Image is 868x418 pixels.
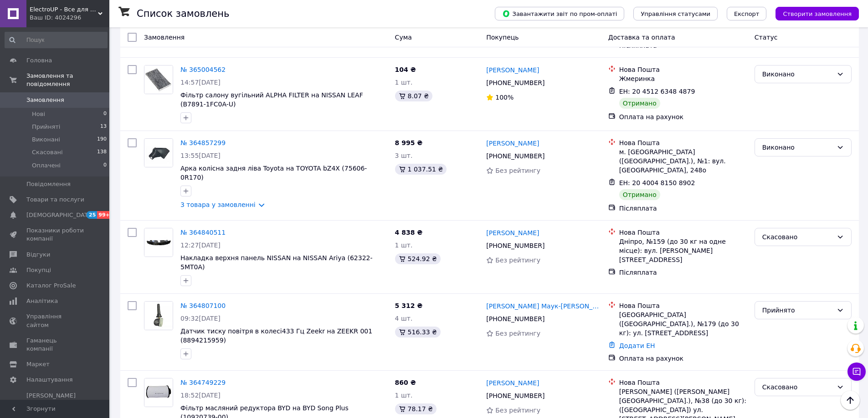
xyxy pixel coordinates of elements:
span: Замовлення [144,34,185,41]
div: Нова Пошта [619,138,747,147]
a: Додати ЕН [619,342,655,349]
a: № 364840511 [180,229,226,236]
input: Пошук [5,32,108,48]
span: 8 995 ₴ [395,139,423,146]
div: Післяплата [619,268,747,277]
span: Без рейтингу [495,167,540,174]
div: Отримано [619,98,660,109]
img: Фото товару [144,228,173,257]
button: Чат з покупцем [847,363,866,381]
div: Дніпро, №159 (до 30 кг на одне місце): вул. [PERSON_NAME][STREET_ADDRESS] [619,237,747,264]
div: Жмеринка [619,74,747,83]
div: Виконано [762,69,833,79]
div: Ваш ID: 4024296 [30,14,109,22]
div: Прийнято [762,305,833,315]
a: Фото товару [144,138,173,167]
a: № 365004562 [180,66,226,73]
span: Доставка та оплата [608,34,675,41]
button: Створити замовлення [776,7,859,20]
a: Датчик тиску повітря в колесі433 Гц Zeekr на ZEEKR 001 (8894215959) [180,327,372,344]
span: 12:27[DATE] [180,242,221,249]
a: Фото товару [144,301,173,330]
div: м. [GEOGRAPHIC_DATA] ([GEOGRAPHIC_DATA].), №1: вул. [GEOGRAPHIC_DATA], 248о [619,147,747,175]
span: 3 шт. [395,152,413,159]
span: 0 [103,110,107,118]
span: 100% [495,94,514,101]
div: Отримано [619,189,660,200]
a: [PERSON_NAME] Маук-[PERSON_NAME] [486,302,601,311]
img: Фото товару [144,139,173,167]
div: 78.17 ₴ [395,403,437,414]
div: Оплата на рахунок [619,354,747,363]
span: Управління статусами [641,10,710,17]
span: [PERSON_NAME] та рахунки [26,392,84,417]
a: № 364807100 [180,302,226,309]
div: Післяплата [619,204,747,213]
span: 1 шт. [395,242,413,249]
span: Фільтр салону вугільний ALPHA FILTER на NISSAN LEAF (B7891-1FC0A-U) [180,91,363,108]
span: Прийняті [32,123,60,131]
a: Фото товару [144,65,173,94]
div: Скасовано [762,232,833,242]
span: Завантажити звіт по пром-оплаті [502,10,617,18]
div: 516.33 ₴ [395,327,441,337]
img: Фото товару [144,302,173,330]
h1: Список замовлень [137,8,229,19]
div: 1 037.51 ₴ [395,164,447,175]
div: [PHONE_NUMBER] [484,76,546,89]
span: 14:57[DATE] [180,79,221,86]
div: 524.92 ₴ [395,253,441,264]
span: Налаштування [26,376,73,384]
a: [PERSON_NAME] [486,378,539,388]
span: Замовлення [26,96,64,104]
a: [PERSON_NAME] [486,228,539,237]
img: Фото товару [144,378,173,407]
div: [PHONE_NUMBER] [484,239,546,252]
a: Створити замовлення [766,10,859,17]
button: Завантажити звіт по пром-оплаті [495,7,624,20]
span: Товари та послуги [26,196,84,204]
a: [PERSON_NAME] [486,65,539,75]
span: 13 [100,123,107,131]
button: Експорт [727,7,767,20]
span: 104 ₴ [395,66,416,73]
span: 18:52[DATE] [180,392,221,399]
span: 4 838 ₴ [395,229,423,236]
span: Відгуки [26,251,50,259]
span: 138 [97,148,107,156]
div: [GEOGRAPHIC_DATA] ([GEOGRAPHIC_DATA].), №179 (до 30 кг): ул. [STREET_ADDRESS] [619,310,747,337]
span: Виконані [32,136,60,144]
div: Скасовано [762,382,833,392]
span: Головна [26,56,52,65]
span: 5 312 ₴ [395,302,423,309]
a: Арка колісна задня ліва Toyota на TOYOTA bZ4X (75606-0R170) [180,165,367,181]
span: ElectroUP - Все для електромобілів [30,5,98,14]
div: [PHONE_NUMBER] [484,312,546,325]
span: Створити замовлення [783,10,852,17]
span: Експорт [734,10,760,17]
span: Покупці [26,266,51,274]
span: ЕН: 20 4004 8150 8902 [619,179,695,186]
span: Замовлення та повідомлення [26,72,109,88]
a: [PERSON_NAME] [486,139,539,148]
span: Статус [755,34,778,41]
span: Покупець [486,34,519,41]
a: № 364749229 [180,379,226,386]
span: 99+ [97,211,112,219]
span: 1 шт. [395,392,413,399]
span: 25 [87,211,97,219]
span: ЕН: 20 4512 6348 4879 [619,88,695,95]
span: Каталог ProSale [26,282,76,290]
img: Фото товару [144,65,173,94]
div: Нова Пошта [619,301,747,310]
span: 09:32[DATE] [180,315,221,322]
span: 1 шт. [395,79,413,86]
span: Аналітика [26,297,58,305]
span: Повідомлення [26,180,71,188]
span: Без рейтингу [495,330,540,337]
a: № 364857299 [180,139,226,146]
button: Наверх [841,391,860,410]
span: 13:55[DATE] [180,152,221,159]
div: [PHONE_NUMBER] [484,389,546,402]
